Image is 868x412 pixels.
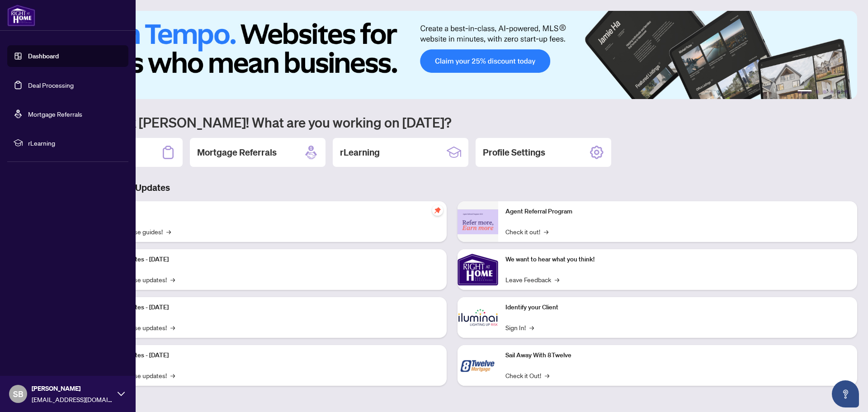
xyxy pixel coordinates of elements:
span: pushpin [432,205,443,216]
a: Check it Out!→ [505,370,549,380]
h2: rLearning [340,146,380,159]
button: 2 [816,90,819,94]
span: → [170,370,175,380]
a: Mortgage Referrals [28,110,82,118]
img: Agent Referral Program [458,209,498,234]
p: Self-Help [95,207,439,217]
a: Check it out!→ [505,227,548,237]
p: Platform Updates - [DATE] [95,350,439,360]
p: We want to hear what you think! [505,255,850,265]
button: Open asap [832,380,859,407]
img: We want to hear what you think! [458,249,498,290]
span: → [544,227,548,237]
a: Leave Feedback→ [505,275,559,284]
h2: Mortgage Referrals [197,146,277,159]
span: SB [13,388,24,400]
button: 3 [823,90,826,94]
button: 1 [797,90,812,94]
p: Agent Referral Program [505,207,850,217]
button: 5 [837,90,841,94]
img: Identify your Client [458,297,498,338]
p: Platform Updates - [DATE] [95,255,439,265]
h1: Welcome back [PERSON_NAME]! What are you working on [DATE]? [47,114,857,131]
span: → [170,322,175,332]
a: Dashboard [28,52,59,60]
span: → [166,227,171,237]
span: rLearning [28,138,122,148]
span: [EMAIL_ADDRESS][DOMAIN_NAME] [32,394,113,404]
span: [PERSON_NAME] [32,384,113,393]
p: Identify your Client [505,303,850,313]
p: Sail Away With 8Twelve [505,350,850,360]
button: 4 [830,90,834,94]
img: Slide 0 [47,11,857,99]
a: Deal Processing [28,81,74,89]
span: → [555,275,559,284]
span: → [545,370,549,380]
span: → [170,275,175,284]
button: 6 [844,90,848,94]
p: Platform Updates - [DATE] [95,303,439,313]
h2: Profile Settings [483,146,545,159]
img: Sail Away With 8Twelve [458,345,498,386]
span: → [529,322,534,332]
h3: Brokerage & Industry Updates [47,181,857,194]
img: logo [7,5,35,26]
a: Sign In!→ [505,322,534,332]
